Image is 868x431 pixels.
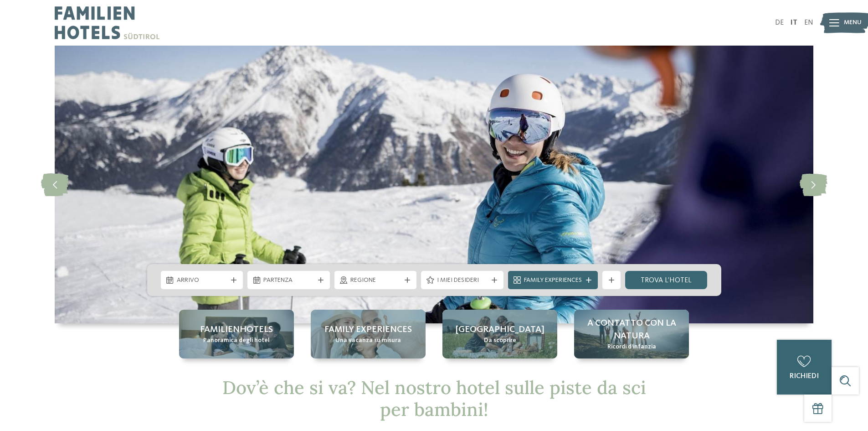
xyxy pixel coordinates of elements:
a: EN [804,19,813,26]
a: Hotel sulle piste da sci per bambini: divertimento senza confini Family experiences Una vacanza s... [311,310,426,358]
a: Hotel sulle piste da sci per bambini: divertimento senza confini [GEOGRAPHIC_DATA] Da scoprire [442,310,557,358]
span: Panoramica degli hotel [203,336,270,345]
span: Ricordi d’infanzia [607,343,656,352]
span: Regione [350,276,401,285]
span: Una vacanza su misura [335,336,401,345]
span: Menu [844,18,862,27]
span: I miei desideri [437,276,488,285]
span: Family Experiences [524,276,582,285]
img: Hotel sulle piste da sci per bambini: divertimento senza confini [55,46,813,323]
span: Arrivo [177,276,227,285]
span: Partenza [263,276,314,285]
a: trova l’hotel [625,271,708,289]
span: Dov’è che si va? Nel nostro hotel sulle piste da sci per bambini! [222,376,646,421]
span: Da scoprire [484,336,516,345]
span: richiedi [790,373,819,380]
a: richiedi [777,340,832,395]
a: Hotel sulle piste da sci per bambini: divertimento senza confini A contatto con la natura Ricordi... [574,310,689,358]
a: DE [775,19,784,26]
span: Family experiences [324,323,412,336]
span: [GEOGRAPHIC_DATA] [456,323,544,336]
span: Familienhotels [200,323,273,336]
a: Hotel sulle piste da sci per bambini: divertimento senza confini Familienhotels Panoramica degli ... [179,310,294,358]
span: A contatto con la natura [583,317,680,343]
a: IT [791,19,797,26]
